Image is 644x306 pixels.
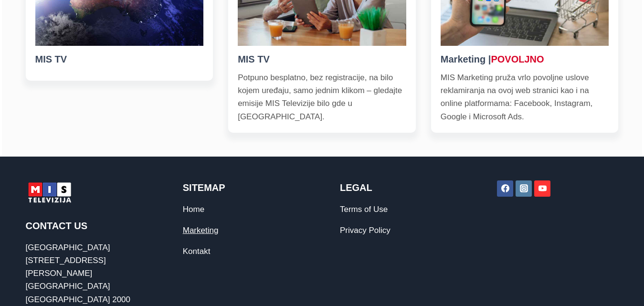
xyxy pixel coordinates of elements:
h2: Legal [340,180,461,195]
a: Facebook [497,180,513,197]
a: Privacy Policy [340,226,391,235]
h2: Sitemap [183,180,304,195]
h5: MIS TV [35,52,204,66]
a: YouTube [534,180,550,197]
a: Marketing [183,226,219,235]
h2: Contact Us [26,219,147,233]
h5: Marketing | [441,52,609,66]
p: [GEOGRAPHIC_DATA][STREET_ADDRESS][PERSON_NAME] [GEOGRAPHIC_DATA] [GEOGRAPHIC_DATA] 2000 [26,241,147,306]
p: MIS Marketing pruža vrlo povoljne uslove reklamiranja na ovoj web stranici kao i na online platfo... [441,71,609,123]
h5: MIS TV [238,52,406,66]
p: Potpuno besplatno, bez registracije, na bilo kojem uređaju, samo jednim klikom – gledajte emisije... [238,71,406,123]
a: Terms of Use [340,205,388,214]
a: Instagram [516,180,532,197]
a: Home [183,205,204,214]
red: POVOLJNO [491,54,544,64]
a: Kontakt [183,247,211,256]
